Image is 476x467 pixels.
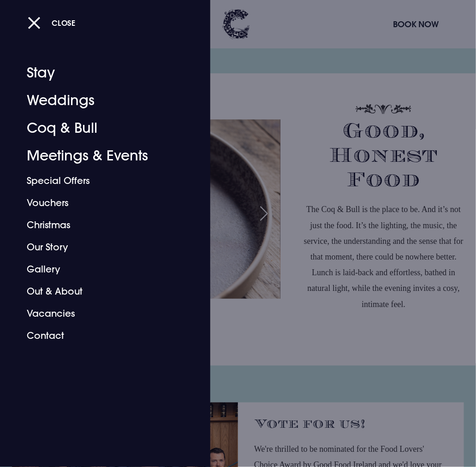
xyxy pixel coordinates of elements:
a: Coq & Bull [27,114,171,142]
button: Close [28,13,76,32]
a: Meetings & Events [27,142,171,170]
a: Special Offers [27,170,171,192]
a: Stay [27,59,171,87]
a: Vacancies [27,302,171,325]
a: Contact [27,325,171,347]
a: Christmas [27,214,171,236]
a: Vouchers [27,192,171,214]
a: Gallery [27,258,171,280]
span: Close [52,18,76,28]
a: Our Story [27,236,171,258]
a: Weddings [27,87,171,114]
a: Out & About [27,280,171,302]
